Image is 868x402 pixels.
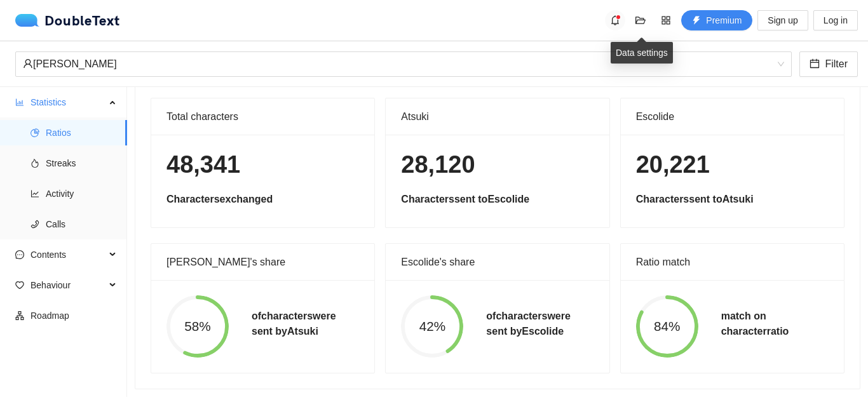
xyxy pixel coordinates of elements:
[768,13,797,27] span: Sign up
[721,309,789,339] h5: match on character ratio
[706,13,742,27] span: Premium
[31,90,105,115] span: Statistics
[401,150,593,180] h1: 28,120
[31,128,39,137] span: pie-chart
[401,320,463,333] span: 42%
[31,220,39,229] span: phone
[401,192,593,207] h5: Characters sent to Escolide
[636,320,698,333] span: 84%
[166,320,229,333] span: 58%
[15,250,24,259] span: message
[636,98,829,135] div: Escolide
[166,150,359,180] h1: 48,341
[611,42,673,64] div: Data settings
[757,10,808,30] button: Sign up
[166,98,359,135] div: Total characters
[15,311,24,320] span: apartment
[636,244,829,280] div: Ratio match
[31,303,117,328] span: Roadmap
[31,189,39,198] span: line-chart
[636,150,829,180] h1: 20,221
[15,14,120,27] a: logoDoubleText
[656,10,676,30] button: appstore
[810,58,820,70] span: calendar
[799,51,858,77] button: calendarFilter
[15,281,24,290] span: heart
[656,15,675,25] span: appstore
[23,52,773,76] div: [PERSON_NAME]
[692,16,701,26] span: thunderbolt
[166,192,359,207] h5: Characters exchanged
[23,52,784,76] span: Atsuki Kamurizaki
[631,15,650,25] span: folder-open
[46,151,117,176] span: Streaks
[681,10,752,30] button: thunderboltPremium
[23,58,33,69] span: user
[166,244,359,280] div: [PERSON_NAME]'s share
[31,272,105,298] span: Behaviour
[31,159,39,168] span: fire
[825,56,848,72] span: Filter
[15,14,120,27] div: DoubleText
[824,13,848,27] span: Log in
[630,10,651,30] button: folder-open
[401,98,593,135] div: Atsuki
[31,242,105,267] span: Contents
[636,192,829,207] h5: Characters sent to Atsuki
[46,211,117,237] span: Calls
[401,244,593,280] div: Escolide's share
[813,10,858,30] button: Log in
[46,120,117,145] span: Ratios
[15,98,24,107] span: bar-chart
[15,14,44,27] img: logo
[606,15,625,25] span: bell
[46,181,117,206] span: Activity
[605,10,625,30] button: bell
[252,309,336,339] h5: of characters were sent by Atsuki
[486,309,571,339] h5: of characters were sent by Escolide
